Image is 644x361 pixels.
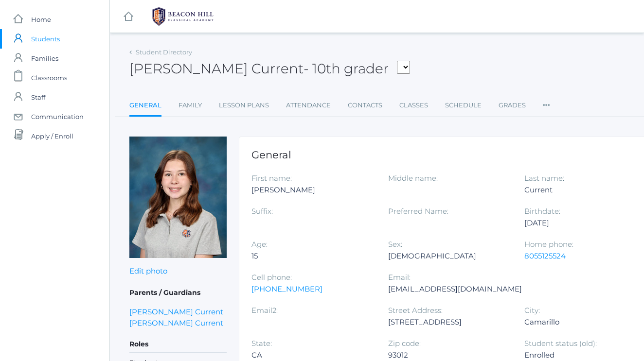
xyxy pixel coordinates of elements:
[251,250,374,262] div: 15
[136,48,192,56] a: Student Directory
[31,29,60,49] span: Students
[524,306,540,315] label: City:
[445,96,482,115] a: Schedule
[31,68,67,87] span: Classrooms
[388,273,411,282] label: Email:
[388,206,448,216] label: Preferred Name:
[31,126,73,146] span: Apply / Enroll
[251,173,292,183] label: First name:
[286,96,331,115] a: Attendance
[31,10,51,29] span: Home
[388,173,438,183] label: Middle name:
[129,285,227,301] h5: Parents / Guardians
[129,317,223,328] a: [PERSON_NAME] Current
[524,206,560,216] label: Birthdate:
[524,251,566,260] a: 8055125524
[219,96,269,115] a: Lesson Plans
[499,96,526,115] a: Grades
[524,339,597,348] label: Student status (old):
[251,273,292,282] label: Cell phone:
[129,336,227,353] h5: Roles
[251,284,322,293] a: [PHONE_NUMBER]
[388,316,510,328] div: [STREET_ADDRESS]
[251,349,374,361] div: CA
[129,61,410,76] h2: [PERSON_NAME] Current
[251,206,273,216] label: Suffix:
[251,339,272,348] label: State:
[388,349,510,361] div: 93012
[129,306,223,317] a: [PERSON_NAME] Current
[348,96,382,115] a: Contacts
[399,96,428,115] a: Classes
[129,266,167,275] a: Edit photo
[129,96,161,117] a: General
[388,339,421,348] label: Zip code:
[251,306,278,315] label: Email2:
[31,107,84,126] span: Communication
[388,283,522,295] div: [EMAIL_ADDRESS][DOMAIN_NAME]
[388,240,402,249] label: Sex:
[31,87,45,107] span: Staff
[251,240,268,249] label: Age:
[251,184,374,196] div: [PERSON_NAME]
[146,4,219,29] img: BHCALogos-05-308ed15e86a5a0abce9b8dd61676a3503ac9727e845dece92d48e8588c001991.png
[129,137,227,258] img: Leah Current
[388,250,510,262] div: [DEMOGRAPHIC_DATA]
[179,96,202,115] a: Family
[304,60,389,77] span: - 10th grader
[524,173,564,183] label: Last name:
[524,240,573,249] label: Home phone:
[31,49,58,68] span: Families
[388,306,443,315] label: Street Address:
